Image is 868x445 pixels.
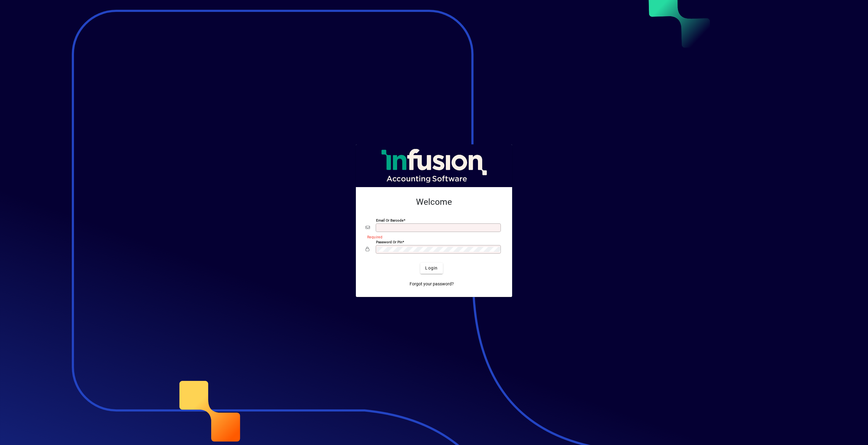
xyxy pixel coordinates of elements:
[376,240,402,244] mat-label: Password or Pin
[425,265,438,271] span: Login
[410,281,454,287] span: Forgot your password?
[367,233,497,240] mat-error: Required
[376,218,403,222] mat-label: Email or Barcode
[407,279,456,290] a: Forgot your password?
[420,263,443,274] button: Login
[366,197,502,207] h2: Welcome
